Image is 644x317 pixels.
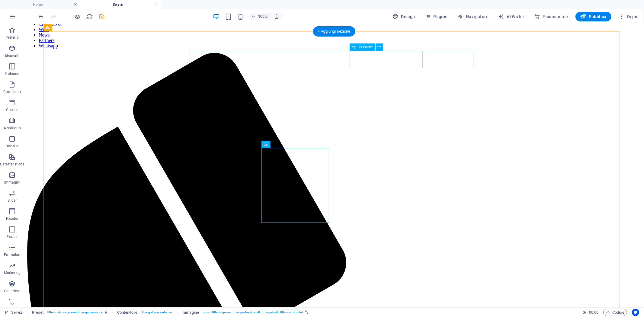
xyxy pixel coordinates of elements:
[589,309,598,316] span: 00 00
[392,14,415,20] span: Design
[86,13,93,20] button: reload
[4,126,21,130] p: A soffietto
[98,13,105,20] i: Salva (Ctrl+S)
[390,12,418,21] div: Design (Ctrl+Alt+Y)
[606,309,624,316] span: Codice
[313,26,355,37] div: + Aggiungi sezione
[593,310,594,315] span: :
[425,14,448,20] span: Pagine
[575,12,612,21] button: Pubblica
[6,107,18,112] p: Caselle
[580,14,607,20] span: Pubblica
[98,13,105,20] button: save
[4,180,20,185] p: Immagini
[603,309,627,316] button: Codice
[86,13,93,20] i: Ricarica la pagina
[6,144,18,149] p: Tabelle
[4,252,20,257] p: Formulari
[532,12,570,21] button: E-commerce
[390,12,418,21] button: Design
[249,13,271,20] button: 100%
[201,309,303,316] span: . zoom .filter-imprese .filter-professionisti .filter-privati .filter-condomini
[32,309,309,316] nav: breadcrumb
[258,13,268,20] h6: 100%
[422,12,450,21] button: Pagine
[455,12,491,21] button: Navigatore
[38,13,45,20] i: Annulla: Modifica immagine (Ctrl+Z)
[274,14,279,19] i: Quando ridimensioni, regola automaticamente il livello di zoom in modo che corrisponda al disposi...
[457,14,489,20] span: Navigatore
[80,1,161,8] h4: Servizi
[7,234,18,239] p: Footer
[6,216,18,221] p: Header
[32,309,44,316] span: Fai clic per selezionare. Doppio clic per modificare
[305,311,309,314] i: Questo elemento è collegato
[4,271,21,275] p: Marketing
[619,14,639,20] span: Di più
[3,89,21,94] p: Contenuto
[534,14,568,20] span: E-commerce
[117,309,137,316] span: Fai clic per selezionare. Doppio clic per modificare
[359,45,373,49] span: Pulsante
[632,309,639,316] button: Usercentrics
[38,13,45,20] button: undo
[498,14,524,20] span: AI Writer
[5,309,23,316] a: Fai clic per annullare la selezione. Doppio clic per aprire le pagine
[5,71,19,76] p: Colonne
[8,198,17,203] p: Slider
[6,35,19,40] p: Preferiti
[105,311,108,314] i: Questo elemento è un preset personalizzabile
[181,309,199,316] span: Fai clic per selezionare. Doppio clic per modificare
[140,309,172,316] span: . filter-gallery-container
[616,12,641,21] button: Di più
[4,289,20,293] p: Collezioni
[583,309,599,316] h6: Tempo sessione
[46,309,102,316] span: . filter-instance .preset-filter-gallery-work
[5,53,19,58] p: Elementi
[496,12,527,21] button: AI Writer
